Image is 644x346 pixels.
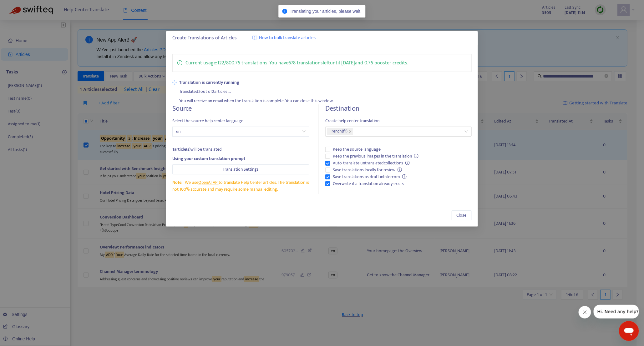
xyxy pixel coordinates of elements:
a: OpenAI API [198,179,219,186]
span: info-circle [405,161,410,165]
span: info-circle [414,154,418,158]
div: Translated 2 out of 2 articles ... [179,86,472,95]
iframe: Message from company [594,305,639,318]
span: Save translations as draft in Intercom [330,173,409,180]
h4: Source [172,104,309,113]
span: close [349,130,352,133]
span: Auto-translate untranslated collections [330,160,413,167]
iframe: Close message [579,306,591,318]
iframe: Button to launch messaging window [619,321,639,341]
h4: Destination [325,104,472,113]
span: info-circle [282,9,287,14]
strong: Translation is currently running [179,79,472,86]
div: Using your custom translation prompt [172,155,309,162]
span: Save translations locally for review [330,167,405,173]
span: info-circle [177,59,182,65]
img: image-link [252,35,257,40]
span: info-circle [402,174,407,179]
div: You will receive an email when the translation is complete. You can close this window. [179,95,472,104]
span: Keep the previous images in the translation [330,153,421,160]
span: Note: [172,179,182,186]
button: Translation Settings [172,164,309,174]
span: Overwrite if a translation already exists [330,180,406,187]
a: How to bulk translate articles [252,34,316,42]
div: will be translated [172,146,309,153]
span: Keep the source language [330,146,383,153]
span: Create help center translation [325,118,472,124]
span: Translation Settings [223,166,259,173]
span: French ( fr ) [329,128,347,135]
button: Close [452,210,472,220]
span: Close [457,212,467,219]
span: How to bulk translate articles [259,34,316,42]
span: info-circle [398,168,402,172]
strong: 1 article(s) [172,146,190,153]
div: We use to translate Help Center articles. The translation is not 100% accurate and may require so... [172,179,309,193]
div: Create Translations of Articles [172,34,471,42]
p: Current usage: 122 / 800.75 translations . You have 678 translations left until [DATE] and 0.75 b... [185,59,408,67]
span: Select the source help center language [172,118,309,124]
span: en [176,127,305,136]
span: Translating your articles, please wait. [290,9,362,14]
